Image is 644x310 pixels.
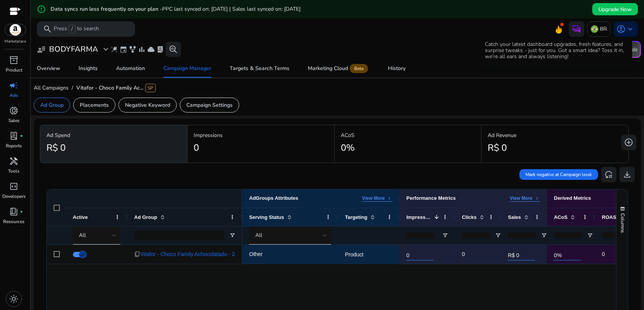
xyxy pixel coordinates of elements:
span: user_attributes [37,45,46,54]
span: book_4 [9,207,18,216]
span: cloud [147,46,155,53]
span: Ad Group [134,214,157,220]
span: Sales [508,214,521,220]
h2: R$ 0 [488,142,507,153]
span: handyman [9,157,18,166]
span: / [69,84,76,91]
div: Marketing Cloud [308,65,370,72]
span: download [623,170,632,179]
p: Developers [2,193,26,200]
span: Active [73,214,88,220]
p: Impressions [194,131,328,139]
div: Catch your latest dashboard upgrades, fresh features, and surprise tweaks - just for you. Got a s... [479,37,632,64]
img: br.svg [591,25,598,33]
span: Columns [619,213,626,233]
span: All Campaigns [34,84,69,91]
p: Product [345,247,393,263]
button: Open Filter Menu [229,232,235,238]
mat-icon: error_outline [37,5,46,14]
span: fiber_manual_record [20,210,23,213]
span: keyboard_arrow_right [386,195,393,201]
div: Automation [116,66,145,71]
p: Ad Revenue [488,131,622,139]
button: reset_settings [601,167,616,182]
span: 0% [554,248,581,261]
span: fiber_manual_record [20,134,23,137]
span: content_copy [134,251,140,257]
p: Tools [8,168,20,175]
div: Campaign Manager [163,66,211,71]
button: Open Filter Menu [495,232,501,238]
span: account_circle [616,24,626,34]
span: ROAS [602,214,616,220]
p: Negative Keyword [125,101,170,109]
span: reset_settings [604,170,613,179]
div: Overview [37,66,60,71]
span: Other [249,251,263,257]
span: light_mode [9,294,18,303]
span: lab_profile [156,46,164,53]
span: 0 [406,248,433,261]
button: Open Filter Menu [541,232,547,238]
p: Ad Spend [46,131,181,139]
button: add_circle [621,135,636,150]
span: Upgrade Now [598,5,632,13]
span: Serving Status [249,214,284,220]
h5: Data syncs run less frequently on your plan - [51,6,301,13]
span: Targeting [345,214,367,220]
span: keyboard_arrow_right [534,195,540,201]
span: Clicks [462,214,476,220]
p: ACoS [341,131,475,139]
span: search [43,24,52,34]
div: Derived Metrics [554,195,591,202]
span: Impressions [406,214,431,220]
button: Open Filter Menu [587,232,593,238]
p: Placements [80,101,109,109]
p: BR [600,22,607,36]
div: Targets & Search Terms [230,66,289,71]
h2: R$ 0 [46,142,66,153]
p: Resources [3,218,25,225]
span: search_insights [169,45,178,54]
span: PPC last synced on: [DATE] | Sales last synced on: [DATE] [162,5,301,13]
span: Mark negative at Campaign level [526,171,592,178]
span: expand_more [101,45,110,54]
p: 0 [462,246,465,262]
p: Ads [10,92,18,99]
span: inventory_2 [9,55,18,65]
p: Marketplace [5,39,26,44]
span: ACoS [554,214,567,220]
p: View More [362,195,385,201]
h2: 0 [194,142,199,153]
p: Reports [6,142,22,149]
input: Ad Group Filter Input [134,231,225,240]
span: donut_small [9,106,18,115]
h3: BODYFARMA [49,45,98,54]
p: 0 [602,246,605,262]
span: campaign [9,81,18,90]
span: lab_profile [9,131,18,140]
span: family_history [129,46,136,53]
span: Beta [350,64,368,73]
p: View More [510,195,532,201]
span: bar_chart [138,46,146,53]
button: Upgrade Now [592,3,638,15]
button: download [619,167,635,182]
div: History [388,66,406,71]
button: Mark negative at Campaign level [519,169,598,180]
span: add_circle [624,138,633,147]
h2: 0% [341,142,355,153]
span: keyboard_arrow_down [626,24,635,34]
span: All [79,232,86,239]
p: Ad Group [40,101,64,109]
span: code_blocks [9,182,18,191]
span: / [69,25,76,33]
div: Insights [79,66,98,71]
span: wand_stars [110,46,118,53]
p: Campaign Settings [186,101,233,109]
span: event [120,46,127,53]
span: Vitafor - Choco Family Achocolatado - 240g [140,246,244,262]
button: Open Filter Menu [442,232,448,238]
span: R$ 0 [508,248,535,261]
p: Sales [8,117,20,124]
